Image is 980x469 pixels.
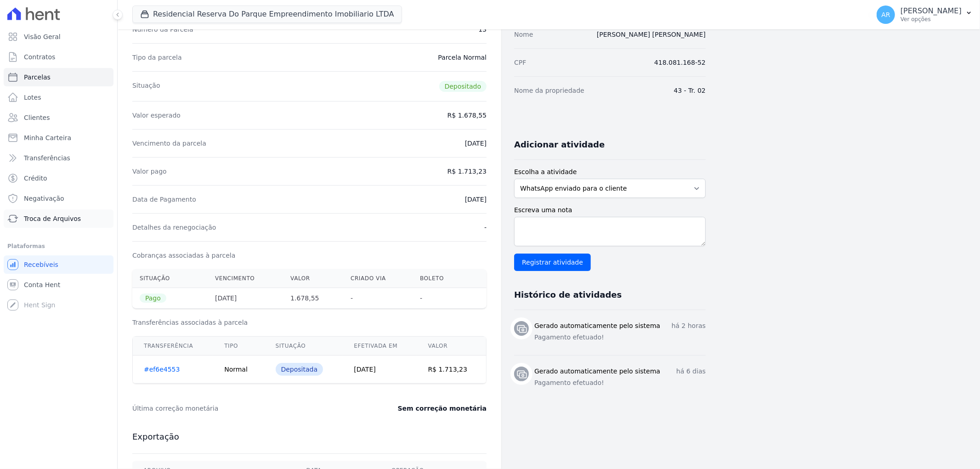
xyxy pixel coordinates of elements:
a: Lotes [4,88,113,107]
dd: R$ 1.713,23 [448,167,487,176]
button: Residencial Reserva Do Parque Empreendimento Imobiliario LTDA [132,6,402,23]
dt: Nome da propriedade [514,86,584,95]
a: Clientes [4,108,113,127]
dt: Nome [514,30,533,39]
a: #ef6e4553 [144,366,180,373]
dt: Valor esperado [132,111,181,120]
dt: Situação [132,81,160,92]
p: Pagamento efetuado! [534,378,706,388]
th: - [413,288,466,309]
p: [PERSON_NAME] [901,6,962,16]
p: Pagamento efetuado! [534,333,706,342]
p: Ver opções [901,16,962,23]
label: Escreva uma nota [514,205,706,215]
span: Lotes [24,93,41,102]
th: Boleto [413,269,466,288]
dd: [DATE] [465,139,487,148]
span: Depositado [439,81,487,92]
td: [DATE] [343,356,417,384]
dt: CPF [514,58,526,67]
a: [PERSON_NAME] [PERSON_NAME] [597,31,706,38]
h3: Gerado automaticamente pelo sistema [534,321,660,331]
h3: Adicionar atividade [514,139,605,150]
th: Situação [132,269,208,288]
dt: Valor pago [132,167,167,176]
h3: Exportação [132,431,487,442]
span: Visão Geral [24,32,61,41]
span: Negativação [24,194,64,203]
input: Registrar atividade [514,254,591,271]
label: Escolha a atividade [514,167,706,177]
dt: Data de Pagamento [132,195,196,204]
dt: Vencimento da parcela [132,139,206,148]
th: [DATE] [208,288,283,309]
dt: Última correção monetária [132,404,342,413]
dd: Sem correção monetária [398,404,487,413]
th: Vencimento [208,269,283,288]
span: Troca de Arquivos [24,214,81,223]
a: Parcelas [4,68,113,86]
span: Parcelas [24,73,51,82]
dd: 43 - Tr. 02 [674,86,706,95]
span: Recebíveis [24,260,58,269]
span: Minha Carteira [24,133,71,142]
a: Negativação [4,189,113,208]
dd: - [484,223,487,232]
a: Conta Hent [4,276,113,294]
a: Contratos [4,48,113,66]
a: Recebíveis [4,255,113,274]
dt: Detalhes da renegociação [132,223,216,232]
h3: Histórico de atividades [514,289,622,300]
dd: 418.081.168-52 [654,58,706,67]
span: AR [881,11,890,18]
dd: [DATE] [465,195,487,204]
th: - [343,288,413,309]
th: Valor [283,269,343,288]
h3: Gerado automaticamente pelo sistema [534,367,660,376]
span: Contratos [24,52,55,62]
th: Situação [265,337,343,356]
p: há 6 dias [676,367,706,376]
dd: R$ 1.678,55 [448,111,487,120]
div: Depositada [276,363,323,376]
span: Clientes [24,113,50,122]
th: 1.678,55 [283,288,343,309]
span: Transferências [24,153,70,163]
button: AR [PERSON_NAME] Ver opções [869,2,980,28]
span: Pago [140,294,166,303]
span: Crédito [24,174,47,183]
dd: Parcela Normal [438,53,487,62]
th: Valor [417,337,487,356]
a: Minha Carteira [4,129,113,147]
a: Troca de Arquivos [4,209,113,228]
div: Plataformas [7,241,110,252]
dt: Tipo da parcela [132,53,182,62]
a: Visão Geral [4,28,113,46]
span: Conta Hent [24,280,60,289]
th: Transferência [133,337,214,356]
dt: Cobranças associadas à parcela [132,251,235,260]
a: Crédito [4,169,113,187]
th: Tipo [213,337,264,356]
a: Transferências [4,149,113,167]
th: Criado via [343,269,413,288]
p: há 2 horas [672,321,706,331]
td: R$ 1.713,23 [417,356,487,384]
h3: Transferências associadas à parcela [132,318,487,327]
th: Efetivada em [343,337,417,356]
td: Normal [213,356,264,384]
